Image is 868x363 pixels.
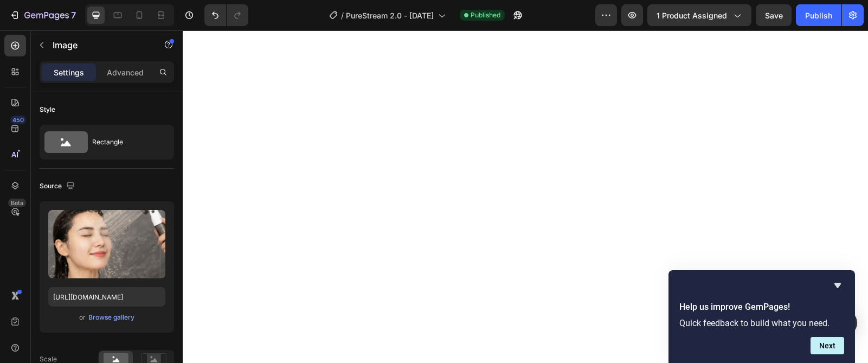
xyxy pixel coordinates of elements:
[92,130,158,155] div: Rectangle
[346,10,434,21] span: PureStream 2.0 - [DATE]
[8,199,26,207] div: Beta
[204,4,248,26] div: Undo/Redo
[183,30,868,363] iframe: Design area
[811,337,844,354] button: Next question
[679,301,844,314] h2: Help us improve GemPages!
[53,39,145,52] p: Image
[40,105,55,114] div: Style
[805,10,832,21] div: Publish
[471,10,500,20] span: Published
[341,10,344,21] span: /
[647,4,751,26] button: 1 product assigned
[679,318,844,328] p: Quick feedback to build what you need.
[107,67,144,78] p: Advanced
[657,10,727,21] span: 1 product assigned
[10,116,26,124] div: 450
[48,287,165,307] input: https://example.com/image.jpg
[71,9,76,22] p: 7
[54,67,84,78] p: Settings
[765,11,783,20] span: Save
[88,313,134,322] div: Browse gallery
[4,4,81,26] button: 7
[40,179,77,194] div: Source
[831,279,844,292] button: Hide survey
[756,4,792,26] button: Save
[79,311,86,324] span: or
[48,210,165,278] img: preview-image
[679,279,844,354] div: Help us improve GemPages!
[796,4,841,26] button: Publish
[88,312,135,323] button: Browse gallery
